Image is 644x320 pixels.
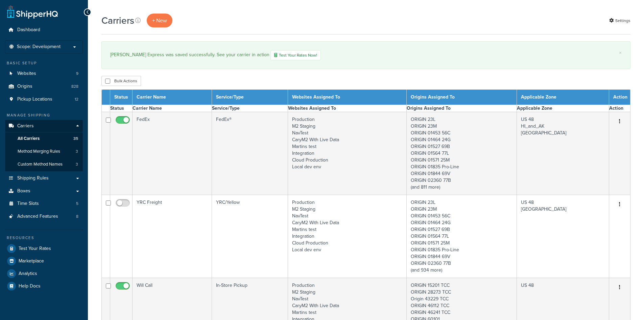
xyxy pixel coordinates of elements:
span: Advanced Features [17,214,58,219]
a: Shipping Rules [5,172,83,185]
span: Dashboard [17,27,40,33]
th: Applicable Zone [517,90,609,105]
span: Analytics [19,271,37,277]
span: Marketplace [19,258,44,264]
td: US 48 [GEOGRAPHIC_DATA] [517,195,609,278]
li: Custom Method Names [5,158,83,171]
span: Custom Method Names [18,162,63,167]
a: Websites 9 [5,67,83,80]
span: Scope: Development [17,44,61,50]
span: Boxes [17,188,30,194]
span: 5 [76,201,78,207]
span: 9 [76,71,78,77]
li: Time Slots [5,197,83,210]
td: FedEx® [212,112,288,195]
span: Websites [17,71,36,77]
a: Time Slots 5 [5,197,83,210]
span: 3 [76,162,78,167]
span: 35 [73,136,78,142]
div: Manage Shipping [5,112,83,118]
a: Origins 828 [5,80,83,93]
th: Carrier Name [133,90,212,105]
a: Settings [609,16,630,25]
a: Dashboard [5,24,83,36]
th: Status [110,90,133,105]
td: YRC/Yellow [212,195,288,278]
span: Carriers [17,123,34,129]
a: Custom Method Names 3 [5,158,83,171]
a: Marketplace [5,255,83,267]
a: Test Your Rates [5,242,83,255]
a: ShipperHQ Home [7,5,58,19]
h1: Carriers [101,14,134,27]
a: Test Your Rates Now! [270,50,321,60]
div: Basic Setup [5,60,83,66]
a: × [619,50,622,56]
span: 828 [71,84,78,89]
li: Method Merging Rules [5,145,83,158]
th: Websites Assigned To [288,90,407,105]
li: All Carriers [5,132,83,145]
th: Action [609,90,630,105]
span: All Carriers [18,136,40,142]
th: Action [609,105,630,112]
td: ORIGIN 23L ORIGIN 23M ORIGIN 01453 56C ORIGIN 01464 24G ORIGIN 01527 69B ORIGIN 01564 77L ORIGIN ... [407,195,517,278]
span: 12 [75,97,78,102]
th: Status [110,105,133,112]
td: YRC Freight [133,195,212,278]
li: Websites [5,67,83,80]
span: Origins [17,84,32,89]
a: Analytics [5,268,83,280]
th: Carrier Name [133,105,212,112]
a: Pickup Locations 12 [5,93,83,106]
li: Carriers [5,120,83,171]
a: All Carriers 35 [5,132,83,145]
td: Production M2 Staging NavTest CaryM2 With Live Data Martins test Integration Cloud Production Loc... [288,112,407,195]
span: Time Slots [17,201,39,207]
td: US 48 HI_and_AK [GEOGRAPHIC_DATA] [517,112,609,195]
td: FedEx [133,112,212,195]
div: Resources [5,235,83,241]
th: Service/Type [212,105,288,112]
td: ORIGIN 23L ORIGIN 23M ORIGIN 01453 56C ORIGIN 01464 24G ORIGIN 01527 69B ORIGIN 01564 77L ORIGIN ... [407,112,517,195]
a: Advanced Features 8 [5,210,83,223]
a: + New [147,14,172,27]
a: Help Docs [5,280,83,292]
a: Boxes [5,185,83,197]
a: Carriers [5,120,83,132]
td: Production M2 Staging NavTest CaryM2 With Live Data Martins test Integration Cloud Production Loc... [288,195,407,278]
span: Shipping Rules [17,175,49,181]
span: 3 [76,149,78,154]
th: Websites Assigned To [288,105,407,112]
div: [PERSON_NAME] Express was saved successfully. See your carrier in action [110,50,622,60]
span: Pickup Locations [17,97,52,102]
a: Method Merging Rules 3 [5,145,83,158]
li: Pickup Locations [5,93,83,106]
th: Origins Assigned To [407,90,517,105]
span: Method Merging Rules [18,149,60,154]
th: Service/Type [212,90,288,105]
li: Advanced Features [5,210,83,223]
th: Applicable Zone [517,105,609,112]
button: Bulk Actions [101,76,141,86]
li: Origins [5,80,83,93]
span: Test Your Rates [19,246,51,252]
th: Origins Assigned To [407,105,517,112]
span: 8 [76,214,78,219]
span: Help Docs [19,283,41,289]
